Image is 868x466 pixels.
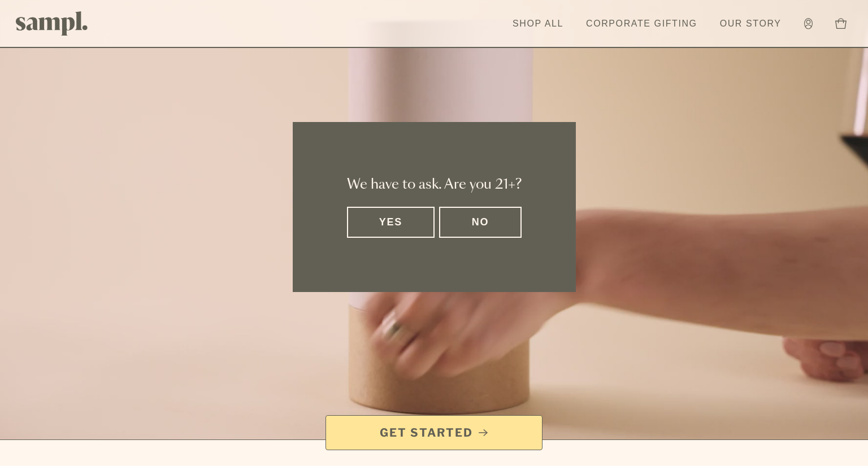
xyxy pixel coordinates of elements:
a: Shop All [507,11,569,36]
a: Corporate Gifting [580,11,703,36]
a: Get Started [325,415,542,450]
span: Get Started [380,425,473,441]
img: Sampl logo [16,11,88,36]
a: Our Story [714,11,787,36]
